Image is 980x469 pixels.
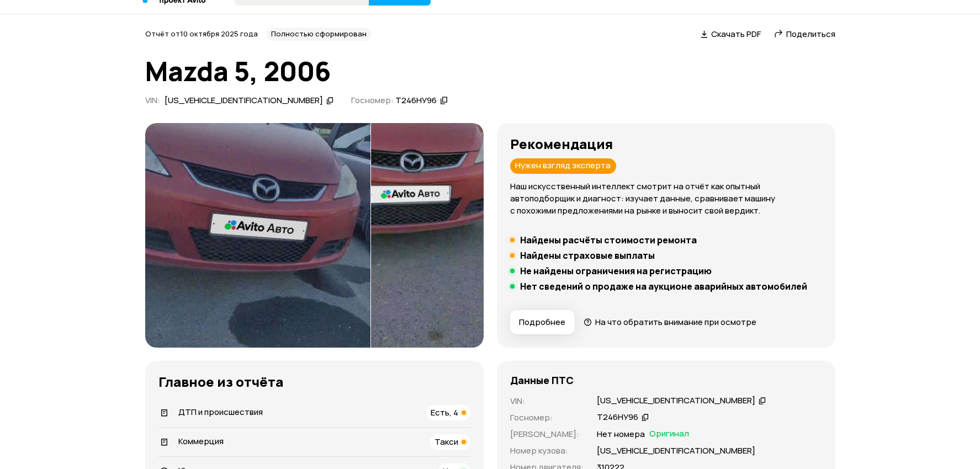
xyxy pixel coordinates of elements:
span: Коммерция [178,435,224,447]
p: [PERSON_NAME] : [510,428,584,440]
span: Госномер: [351,94,394,106]
p: [US_VEHICLE_IDENTIFICATION_NUMBER] [597,445,755,457]
div: Полностью сформирован [267,28,371,41]
a: На что обратить внимание при осмотре [584,316,757,328]
div: Нужен взгляд эксперта [510,158,616,174]
h3: Рекомендация [510,136,822,152]
div: [US_VEHICLE_IDENTIFICATION_NUMBER] [165,95,323,106]
a: Поделиться [774,28,835,40]
p: Наш искусственный интеллект смотрит на отчёт как опытный автоподборщик и диагност: изучает данные... [510,180,822,217]
a: Скачать PDF [701,28,761,40]
p: VIN : [510,395,584,407]
h5: Найдены расчёты стоимости ремонта [520,234,697,246]
h3: Главное из отчёта [158,374,470,390]
div: [US_VEHICLE_IDENTIFICATION_NUMBER] [597,395,755,407]
h5: Не найдены ограничения на регистрацию [520,265,712,276]
p: Госномер : [510,412,584,424]
h5: Найдены страховые выплаты [520,250,655,261]
span: Такси [435,436,458,447]
span: На что обратить внимание при осмотре [595,316,756,328]
span: VIN : [145,94,160,106]
span: Поделиться [786,28,835,40]
button: Подробнее [510,310,575,334]
div: Т246НУ96 [395,95,437,106]
h5: Нет сведений о продаже на аукционе аварийных автомобилей [520,281,807,292]
span: Есть, 4 [431,407,458,418]
p: Нет номера [597,428,645,440]
span: ДТП и происшествия [178,406,263,418]
div: Т246НУ96 [597,412,638,423]
span: Скачать PDF [711,28,761,40]
span: Оригинал [649,428,689,440]
h4: Данные ПТС [510,374,574,386]
span: Отчёт от 10 октября 2025 года [145,29,258,39]
h1: Mazda 5, 2006 [145,56,835,86]
span: Подробнее [519,317,565,328]
p: Номер кузова : [510,445,584,457]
